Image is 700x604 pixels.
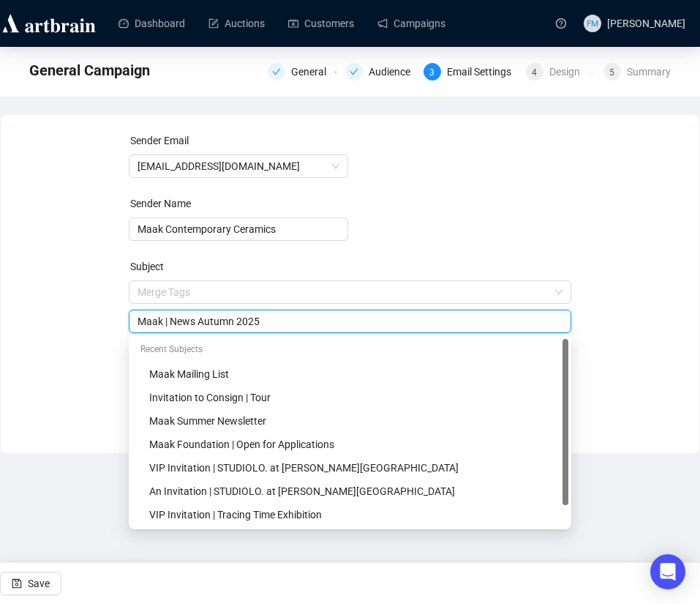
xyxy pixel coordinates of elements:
[132,503,568,526] div: VIP Invitation | Tracing Time Exhibition
[532,67,537,78] span: 4
[130,258,573,275] div: Subject
[149,483,560,499] div: An Invitation | STUDIOLO. at [PERSON_NAME][GEOGRAPHIC_DATA]
[603,63,671,81] div: 5Summary
[609,67,614,78] span: 5
[149,507,560,523] div: VIP Invitation | Tracing Time Exhibition
[447,63,520,81] div: Email Settings
[149,389,560,406] div: Invitation to Consign | Tour
[29,59,150,82] span: General Campaign
[424,63,517,81] div: 3Email Settings
[549,63,589,81] div: Design
[118,4,185,42] a: Dashboard
[350,67,358,76] span: check
[130,135,189,146] label: Sender Email
[132,339,568,362] div: Recent Subjects
[132,362,568,386] div: Maak Mailing List
[132,456,568,480] div: VIP Invitation | STUDIOLO. at Spencer House
[149,460,560,476] div: VIP Invitation | STUDIOLO. at [PERSON_NAME][GEOGRAPHIC_DATA]
[268,63,336,81] div: General
[291,63,335,81] div: General
[369,63,419,81] div: Audience
[132,409,568,433] div: Maak Summer Newsletter
[345,63,414,81] div: Audience
[650,554,685,589] div: Open Intercom Messenger
[12,578,22,589] span: save
[132,480,568,503] div: An Invitation | STUDIOLO. at Spencer House
[556,18,566,29] span: question-circle
[627,63,671,81] div: Summary
[429,67,434,78] span: 3
[587,16,599,30] span: FM
[208,4,265,42] a: Auctions
[288,4,354,42] a: Customers
[132,386,568,409] div: Invitation to Consign | Tour
[377,4,445,42] a: Campaigns
[149,366,560,382] div: Maak Mailing List
[149,436,560,452] div: Maak Foundation | Open for Applications
[138,155,339,177] span: info@maaklondon.com
[132,433,568,456] div: Maak Foundation | Open for Applications
[272,67,281,76] span: check
[526,63,595,81] div: 4Design
[130,198,191,209] label: Sender Name
[149,413,560,429] div: Maak Summer Newsletter
[607,18,685,29] span: [PERSON_NAME]
[28,563,50,604] span: Save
